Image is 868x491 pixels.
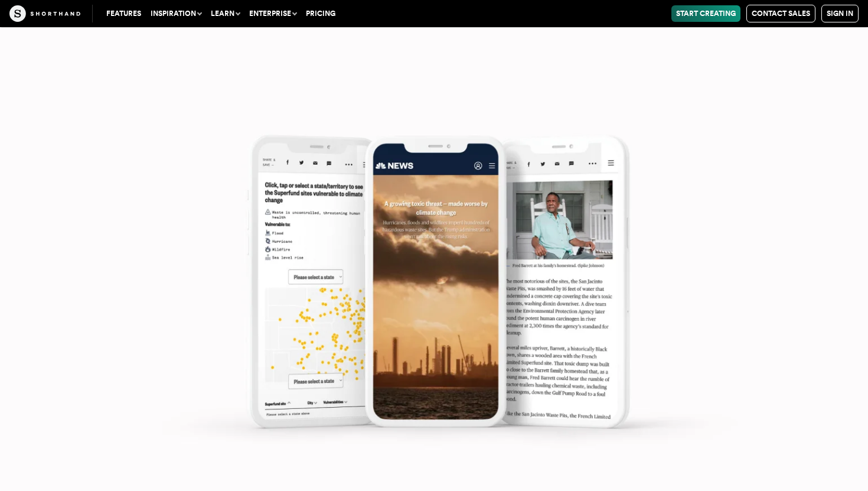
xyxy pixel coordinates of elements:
img: The Craft [9,5,80,22]
a: Features [102,5,146,22]
a: Sign in [821,5,859,22]
button: Inspiration [146,5,206,22]
a: Contact Sales [746,5,815,22]
button: Enterprise [244,5,301,22]
button: Learn [206,5,244,22]
a: Pricing [301,5,340,22]
a: Start Creating [671,5,740,22]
